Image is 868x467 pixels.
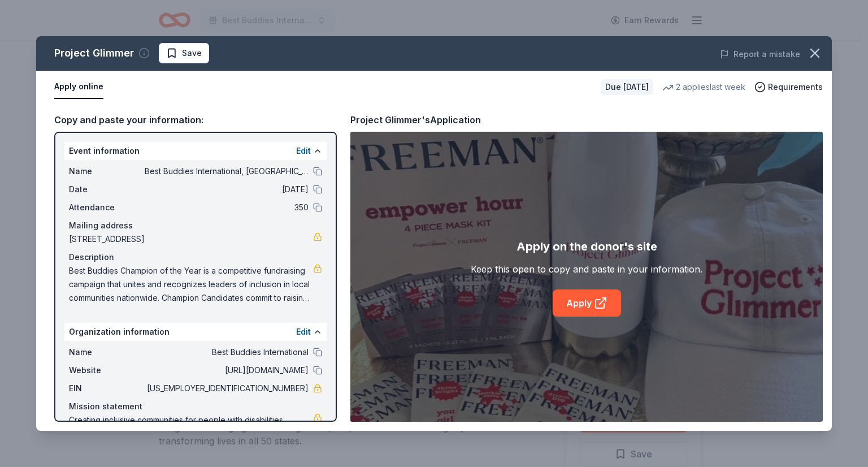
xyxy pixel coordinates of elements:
[145,201,309,214] span: 350
[553,289,621,317] a: Apply
[296,144,311,158] button: Edit
[159,43,209,63] button: Save
[69,264,313,305] span: Best Buddies Champion of the Year is a competitive fundraising campaign that unites and recognize...
[69,413,313,454] span: Creating inclusive communities for people with disabilities through friendship, jobs, leadership ...
[145,183,309,196] span: [DATE]
[69,250,322,264] div: Description
[69,232,313,246] span: [STREET_ADDRESS]
[69,183,145,196] span: Date
[145,382,309,395] span: [US_EMPLOYER_IDENTIFICATION_NUMBER]
[69,165,145,178] span: Name
[720,47,800,61] button: Report a mistake
[145,364,309,377] span: [URL][DOMAIN_NAME]
[471,262,702,276] div: Keep this open to copy and paste in your information.
[182,46,202,60] span: Save
[54,113,337,127] div: Copy and paste your information:
[517,237,657,256] div: Apply on the donor's site
[754,80,823,94] button: Requirements
[145,165,309,178] span: Best Buddies International, [GEOGRAPHIC_DATA], Champion of the Year Gala
[662,80,745,94] div: 2 applies last week
[296,325,311,339] button: Edit
[64,142,327,160] div: Event information
[54,75,103,99] button: Apply online
[69,364,145,377] span: Website
[69,201,145,214] span: Attendance
[64,323,327,341] div: Organization information
[350,113,481,127] div: Project Glimmer's Application
[54,44,134,62] div: Project Glimmer
[69,382,145,395] span: EIN
[145,345,309,359] span: Best Buddies International
[768,80,823,94] span: Requirements
[69,345,145,359] span: Name
[69,400,322,413] div: Mission statement
[69,219,322,232] div: Mailing address
[601,79,653,95] div: Due [DATE]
